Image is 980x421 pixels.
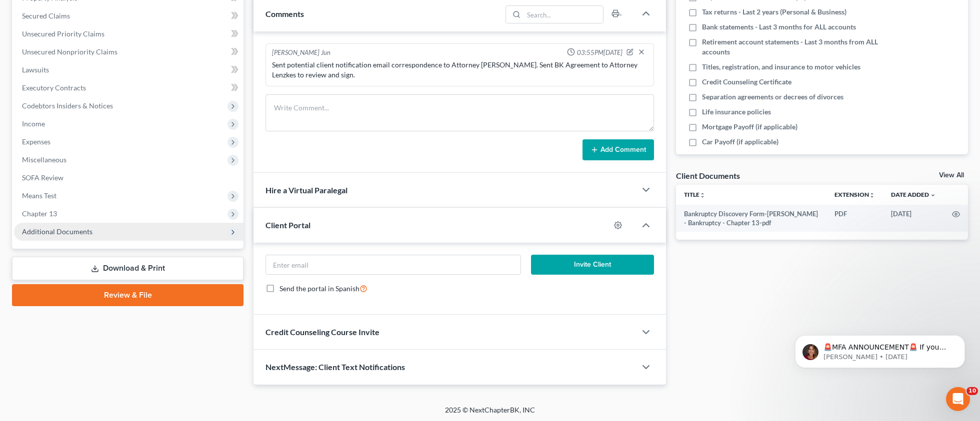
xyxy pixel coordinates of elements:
span: Unsecured Priority Claims [22,29,104,38]
a: Unsecured Nonpriority Claims [14,43,243,61]
span: Credit Counseling Course Invite [265,327,379,337]
span: Miscellaneous [22,155,66,164]
span: Client Portal [265,220,310,230]
span: Means Test [22,191,56,200]
span: Credit Counseling Certificate [702,77,791,87]
a: Date Added expand_more [891,191,936,198]
span: Executory Contracts [22,83,86,92]
div: Client Documents [676,170,740,181]
span: Tax returns - Last 2 years (Personal & Business) [702,7,846,17]
td: [DATE] [883,205,944,232]
span: Codebtors Insiders & Notices [22,101,113,110]
a: Lawsuits [14,61,243,79]
span: Additional Documents [22,227,92,236]
iframe: Intercom notifications message [780,314,980,384]
a: Unsecured Priority Claims [14,25,243,43]
a: Titleunfold_more [684,191,705,198]
div: [PERSON_NAME] Jun [272,48,330,58]
span: Expenses [22,137,50,146]
span: Send the portal in Spanish [279,284,359,293]
i: unfold_more [699,192,705,198]
span: Chapter 13 [22,209,57,218]
span: Secured Claims [22,11,70,20]
span: Hire a Virtual Paralegal [265,185,347,195]
button: Invite Client [531,255,654,275]
span: Income [22,119,45,128]
span: Comments [265,9,304,18]
i: expand_more [930,192,936,198]
td: Bankruptcy Discovery Form-[PERSON_NAME] - Bankruptcy - Chapter 13-pdf [676,205,826,232]
span: Separation agreements or decrees of divorces [702,92,843,102]
span: Titles, registration, and insurance to motor vehicles [702,62,860,72]
span: NextMessage: Client Text Notifications [265,362,405,372]
td: PDF [826,205,883,232]
span: Life insurance policies [702,107,771,117]
i: unfold_more [869,192,875,198]
span: 10 [966,387,978,395]
a: SOFA Review [14,169,243,187]
span: Bank statements - Last 3 months for ALL accounts [702,22,856,32]
span: Lawsuits [22,65,49,74]
span: SOFA Review [22,173,63,182]
span: Unsecured Nonpriority Claims [22,47,117,56]
iframe: Intercom live chat [946,387,970,411]
button: Add Comment [582,139,654,160]
div: Sent potential client notification email correspondence to Attorney [PERSON_NAME]. Sent BK Agreem... [272,60,647,80]
span: Retirement account statements - Last 3 months from ALL accounts [702,37,886,57]
span: 03:55PM[DATE] [577,48,622,57]
input: Search... [524,6,603,23]
a: View All [939,172,964,179]
a: Executory Contracts [14,79,243,97]
input: Enter email [266,255,520,274]
a: Download & Print [12,257,243,280]
a: Review & File [12,284,243,306]
span: Mortgage Payoff (if applicable) [702,122,797,132]
a: Extensionunfold_more [834,191,875,198]
a: Secured Claims [14,7,243,25]
span: Car Payoff (if applicable) [702,137,778,147]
